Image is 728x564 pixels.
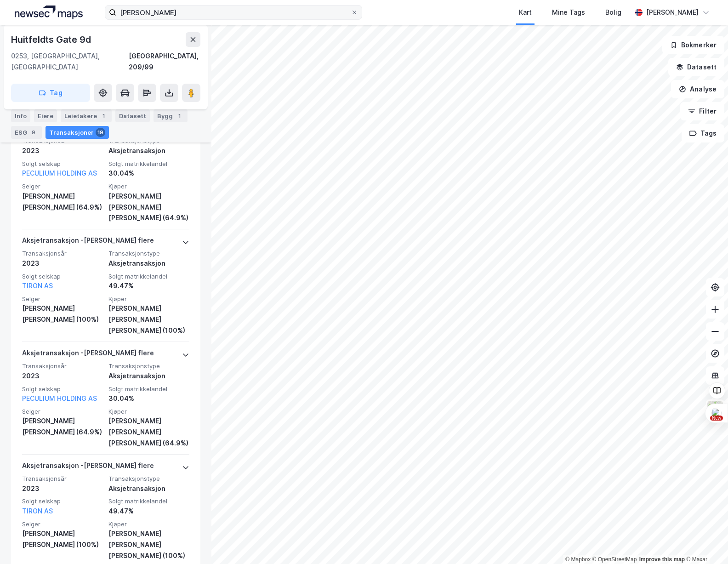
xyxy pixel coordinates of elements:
div: Datasett [115,109,150,122]
div: [PERSON_NAME] [PERSON_NAME] [PERSON_NAME] (64.9%) [108,416,189,449]
div: Aksjetransaksjon [108,370,189,382]
div: 0253, [GEOGRAPHIC_DATA], [GEOGRAPHIC_DATA] [11,51,129,73]
span: Selger [22,295,103,303]
span: Solgt matrikkelandel [108,273,189,280]
div: Bygg [154,109,188,122]
span: Selger [22,408,103,416]
iframe: Chat Widget [682,520,728,564]
span: Transaksjonsår [22,250,103,257]
a: OpenStreetMap [592,556,637,563]
div: [GEOGRAPHIC_DATA], 209/99 [129,51,200,73]
span: Solgt selskap [22,273,103,280]
a: PECULIUM HOLDING AS [22,394,97,402]
div: ESG [11,126,42,139]
div: [PERSON_NAME] [PERSON_NAME] (100%) [22,303,103,325]
button: Datasett [668,58,724,76]
div: Kart [519,7,532,18]
div: 2023 [22,258,103,269]
a: Mapbox [565,556,591,563]
div: Aksjetransaksjon [108,258,189,269]
button: Tags [682,124,724,142]
div: 1 [175,111,184,120]
input: Søk på adresse, matrikkel, gårdeiere, leietakere eller personer [116,6,351,19]
a: Improve this map [639,556,685,563]
span: Transaksjonstype [108,362,189,370]
div: Aksjetransaksjon - [PERSON_NAME] flere [22,460,154,475]
a: TIRON AS [22,507,53,515]
div: 30.04% [108,393,189,404]
div: [PERSON_NAME] [PERSON_NAME] (64.9%) [22,191,103,213]
span: Transaksjonstype [108,475,189,483]
span: Solgt selskap [22,497,103,505]
span: Transaksjonsår [22,475,103,483]
div: [PERSON_NAME] [PERSON_NAME] (64.9%) [22,416,103,438]
span: Solgt matrikkelandel [108,385,189,393]
span: Kjøper [108,182,189,190]
span: Solgt matrikkelandel [108,497,189,505]
div: 19 [96,128,105,137]
span: Solgt selskap [22,160,103,168]
div: Bolig [605,7,621,18]
div: Leietakere [61,109,112,122]
div: [PERSON_NAME] [PERSON_NAME] (100%) [22,528,103,550]
span: Selger [22,182,103,190]
div: Transaksjoner [45,126,109,139]
button: Bokmerker [662,36,724,54]
div: 49.47% [108,506,189,517]
div: 2023 [22,370,103,382]
div: Aksjetransaksjon - [PERSON_NAME] flere [22,235,154,250]
span: Kjøper [108,408,189,416]
span: Kjøper [108,295,189,303]
div: 2023 [22,145,103,156]
div: [PERSON_NAME] [646,7,699,18]
div: Info [11,109,30,122]
div: [PERSON_NAME] [PERSON_NAME] [PERSON_NAME] (100%) [108,528,189,561]
div: [PERSON_NAME] [PERSON_NAME] [PERSON_NAME] (64.9%) [108,191,189,224]
span: Solgt selskap [22,385,103,393]
div: 30.04% [108,168,189,179]
button: Filter [680,102,724,120]
div: [PERSON_NAME] [PERSON_NAME] [PERSON_NAME] (100%) [108,303,189,336]
div: 1 [99,111,108,120]
div: Eiere [34,109,57,122]
a: TIRON AS [22,282,53,290]
div: Aksjetransaksjon [108,145,189,156]
div: Huitfeldts Gate 9d [11,32,92,47]
div: Mine Tags [552,7,585,18]
span: Selger [22,520,103,528]
div: 2023 [22,483,103,494]
div: 9 [29,128,38,137]
button: Analyse [671,80,724,98]
a: PECULIUM HOLDING AS [22,169,97,177]
div: Aksjetransaksjon [108,483,189,494]
span: Transaksjonsår [22,362,103,370]
div: Kontrollprogram for chat [682,520,728,564]
span: Solgt matrikkelandel [108,160,189,168]
div: 49.47% [108,280,189,291]
button: Tag [11,84,90,102]
img: logo.a4113a55bc3d86da70a041830d287a7e.svg [15,6,83,19]
span: Transaksjonstype [108,250,189,257]
div: Aksjetransaksjon - [PERSON_NAME] flere [22,348,154,362]
span: Kjøper [108,520,189,528]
